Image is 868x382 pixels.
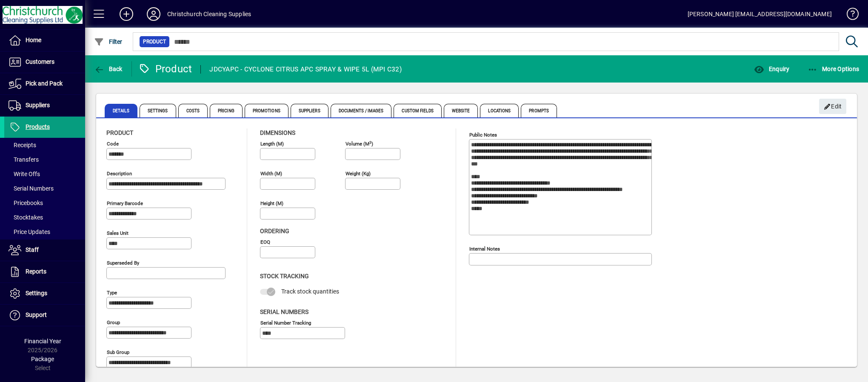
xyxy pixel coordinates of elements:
span: Costs [178,104,208,117]
span: Receipts [9,142,36,148]
app-page-header-button: Back [85,61,132,77]
span: Stocktakes [9,214,43,221]
span: Settings [140,104,176,117]
mat-label: Volume (m ) [345,141,373,147]
span: Reports [26,268,46,275]
span: Suppliers [26,102,50,108]
span: Stock Tracking [260,273,309,279]
span: Product [106,129,133,136]
a: Stocktakes [4,210,85,225]
span: Promotions [245,104,288,117]
span: Back [94,66,123,72]
a: Home [4,30,85,51]
mat-label: Primary barcode [107,200,143,206]
a: Settings [4,283,85,304]
span: Dimensions [260,129,295,136]
mat-label: Length (m) [260,141,284,147]
mat-label: Group [107,319,120,325]
span: Serial Numbers [9,185,54,192]
div: [PERSON_NAME] [EMAIL_ADDRESS][DOMAIN_NAME] [688,7,832,21]
mat-label: Sales unit [107,230,128,236]
span: Support [26,311,47,318]
span: Documents / Images [331,104,392,117]
div: JDCYAPC - CYCLONE CITRUS APC SPRAY & WIPE 5L (MPI C32) [209,63,402,76]
a: Serial Numbers [4,181,85,196]
span: Financial Year [24,338,61,345]
span: Website [444,104,478,117]
span: Prompts [521,104,557,117]
a: Transfers [4,152,85,167]
span: Pricebooks [9,200,43,206]
span: More Options [808,66,859,72]
a: Knowledge Base [840,2,857,29]
a: Write Offs [4,167,85,181]
button: Enquiry [752,61,791,77]
a: Customers [4,51,85,73]
mat-label: Type [107,290,117,296]
a: Staff [4,239,85,261]
span: Ordering [260,228,289,234]
mat-label: Superseded by [107,260,139,266]
a: Reports [4,261,85,282]
span: Home [26,37,41,43]
span: Filter [94,38,123,45]
div: Christchurch Cleaning Supplies [167,7,251,21]
mat-label: Description [107,171,132,177]
span: Products [26,123,50,130]
span: Locations [480,104,519,117]
span: Package [31,356,54,362]
span: Enquiry [754,66,789,72]
div: Product [138,62,192,76]
span: Price Updates [9,228,50,235]
span: Suppliers [291,104,328,117]
span: Transfers [9,156,39,163]
button: Profile [140,6,167,22]
a: Pricebooks [4,196,85,210]
span: Customers [26,58,54,65]
button: More Options [805,61,862,77]
a: Receipts [4,138,85,152]
span: Track stock quantities [281,288,339,295]
span: Staff [26,246,39,253]
span: Edit [824,100,842,114]
mat-label: EOQ [260,239,270,245]
sup: 3 [369,140,371,144]
span: Write Offs [9,171,40,177]
button: Edit [819,99,846,114]
mat-label: Serial Number tracking [260,319,311,325]
button: Filter [92,34,125,49]
mat-label: Height (m) [260,200,283,206]
a: Suppliers [4,95,85,116]
button: Add [113,6,140,22]
mat-label: Sub group [107,349,129,355]
span: Pick and Pack [26,80,63,87]
span: Product [143,37,166,46]
a: Price Updates [4,225,85,239]
mat-label: Weight (Kg) [345,171,371,177]
span: Serial Numbers [260,308,308,315]
mat-label: Width (m) [260,171,282,177]
a: Support [4,305,85,326]
mat-label: Internal Notes [469,246,500,252]
span: Pricing [210,104,243,117]
mat-label: Public Notes [469,132,497,138]
mat-label: Code [107,141,119,147]
button: Back [92,61,125,77]
a: Pick and Pack [4,73,85,94]
span: Settings [26,290,47,296]
span: Details [105,104,137,117]
span: Custom Fields [394,104,441,117]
